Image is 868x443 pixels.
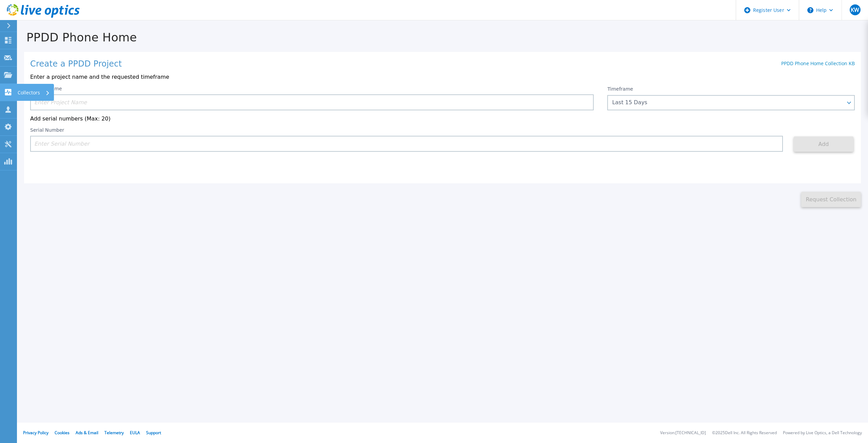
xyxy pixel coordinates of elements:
[801,192,861,207] button: Request Collection
[30,94,594,110] input: Enter Project Name
[30,74,855,80] p: Enter a project name and the requested timeframe
[781,60,855,67] a: PPDD Phone Home Collection KB
[612,99,843,106] div: Last 15 Days
[76,430,98,436] a: Ads & Email
[30,128,64,132] label: Serial Number
[607,86,633,92] label: Timeframe
[146,430,161,436] a: Support
[712,431,777,435] li: © 2025 Dell Inc. All Rights Reserved
[794,136,853,152] button: Add
[17,31,868,44] h1: PPDD Phone Home
[30,116,855,122] p: Add serial numbers (Max: 20)
[660,431,706,435] li: Version: [TECHNICAL_ID]
[783,431,862,435] li: Powered by Live Optics, a Dell Technology
[130,430,140,436] a: EULA
[18,84,40,101] p: Collectors
[55,430,70,436] a: Cookies
[104,430,124,436] a: Telemetry
[30,136,783,152] input: Enter Serial Number
[30,59,122,69] h1: Create a PPDD Project
[23,430,48,436] a: Privacy Policy
[851,7,859,13] span: KW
